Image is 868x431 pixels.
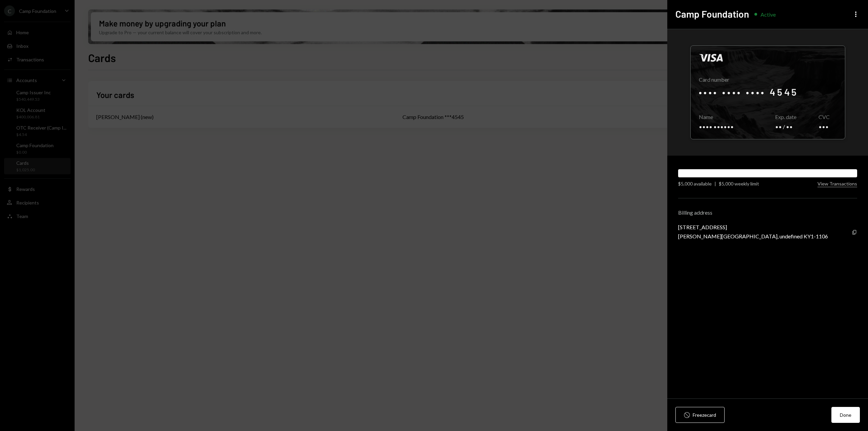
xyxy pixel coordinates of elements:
div: Billing address [678,209,857,216]
div: [PERSON_NAME][GEOGRAPHIC_DATA], undefined KY1-1106 [678,233,828,239]
button: View Transactions [817,181,857,187]
div: | [714,180,716,187]
h2: Camp Foundation [675,7,749,21]
button: Freezecard [675,407,725,423]
div: $5,000 available [678,180,712,187]
div: [STREET_ADDRESS] [678,224,828,230]
div: Click to reveal [690,45,845,139]
div: Active [761,11,776,18]
div: Freeze card [693,411,716,418]
button: Done [831,407,860,423]
div: $5,000 weekly limit [719,180,759,187]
